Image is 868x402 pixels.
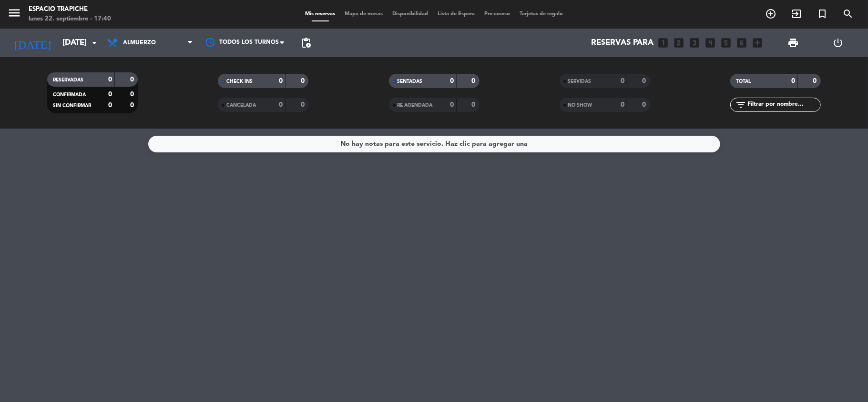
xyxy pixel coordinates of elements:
span: Reservas para [592,39,654,48]
strong: 0 [450,101,454,108]
span: TOTAL [736,79,751,84]
i: menu [7,6,21,20]
span: Lista de Espera [433,11,480,17]
i: exit_to_app [791,8,802,20]
i: search [842,8,854,20]
strong: 0 [642,78,648,84]
strong: 0 [471,101,477,108]
strong: 0 [108,76,112,83]
strong: 0 [130,102,136,109]
i: arrow_drop_down [89,37,100,49]
i: looks_3 [689,37,701,49]
span: pending_actions [300,37,312,49]
span: SENTADAS [398,79,423,84]
strong: 0 [621,101,624,108]
strong: 0 [130,76,136,83]
span: Disponibilidad [388,11,433,17]
span: Pre-acceso [480,11,515,17]
i: looks_6 [736,37,748,49]
strong: 0 [813,78,818,84]
strong: 0 [642,101,648,108]
i: add_box [752,37,764,49]
button: menu [7,6,21,23]
strong: 0 [791,78,795,84]
strong: 0 [130,91,136,98]
i: looks_one [657,37,670,49]
span: print [787,37,799,49]
span: NO SHOW [568,103,592,108]
strong: 0 [301,101,306,108]
input: Filtrar por nombre... [746,100,820,110]
span: Mapa de mesas [340,11,388,17]
span: Mis reservas [300,11,340,17]
strong: 0 [108,102,112,109]
span: Tarjetas de regalo [515,11,568,17]
strong: 0 [471,78,477,84]
span: CHECK INS [226,79,253,84]
span: RESERVADAS [53,78,83,82]
strong: 0 [301,78,306,84]
i: add_circle_outline [765,8,776,20]
div: LOG OUT [816,29,861,57]
i: [DATE] [7,32,58,53]
strong: 0 [279,101,283,108]
span: CANCELADA [226,103,256,108]
strong: 0 [450,78,454,84]
i: looks_5 [720,37,733,49]
i: filter_list [735,99,746,111]
span: RE AGENDADA [398,103,433,108]
div: Espacio Trapiche [29,5,111,14]
strong: 0 [108,91,112,98]
i: turned_in_not [817,8,828,20]
div: lunes 22. septiembre - 17:40 [29,14,111,24]
i: looks_4 [705,37,717,49]
span: CONFIRMADA [53,92,86,97]
i: looks_two [673,37,685,49]
strong: 0 [621,78,624,84]
strong: 0 [279,78,283,84]
span: SIN CONFIRMAR [53,103,91,108]
span: Almuerzo [123,40,156,46]
i: power_settings_new [833,37,844,49]
span: SERVIDAS [568,79,592,84]
div: No hay notas para este servicio. Haz clic para agregar una [340,139,528,150]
